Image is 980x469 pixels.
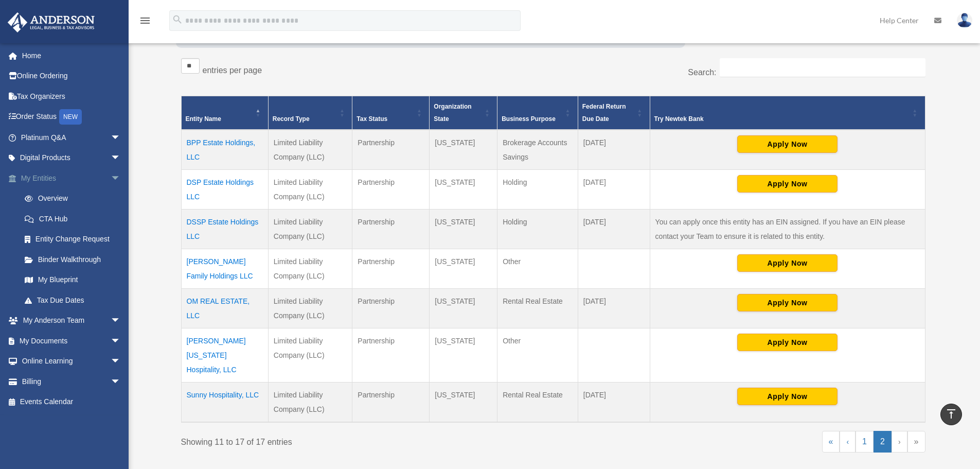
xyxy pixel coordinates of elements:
span: Business Purpose [502,115,556,123]
i: menu [139,14,151,27]
a: Tax Due Dates [14,290,136,310]
td: Other [497,328,578,383]
span: Entity Name [186,115,221,123]
button: Apply Now [737,175,838,193]
td: [DATE] [578,210,650,249]
td: Limited Liability Company (LLC) [268,328,352,383]
img: Anderson Advisors Platinum Portal [5,12,98,32]
label: Search: [688,68,716,77]
td: [US_STATE] [430,383,497,423]
a: Digital Productsarrow_drop_down [7,148,136,168]
span: Organization State [434,103,471,123]
label: entries per page [203,66,262,75]
td: Partnership [352,289,430,328]
span: arrow_drop_down [111,371,131,392]
td: Brokerage Accounts Savings [497,130,578,170]
span: arrow_drop_down [111,127,131,148]
a: Billingarrow_drop_down [7,371,136,392]
th: Try Newtek Bank : Activate to sort [650,96,925,130]
div: Try Newtek Bank [654,113,910,125]
td: Holding [497,170,578,210]
td: [PERSON_NAME] [US_STATE] Hospitality, LLC [181,328,268,383]
span: arrow_drop_down [111,148,131,169]
span: Federal Return Due Date [582,103,626,123]
a: menu [139,18,151,27]
button: Apply Now [737,135,838,153]
span: arrow_drop_down [111,351,131,372]
td: Rental Real Estate [497,383,578,423]
button: Apply Now [737,334,838,351]
td: Partnership [352,130,430,170]
a: My Blueprint [14,270,136,290]
th: Federal Return Due Date: Activate to sort [578,96,650,130]
td: Partnership [352,383,430,423]
th: Record Type: Activate to sort [268,96,352,130]
td: [US_STATE] [430,289,497,328]
div: NEW [59,109,82,125]
a: Overview [14,188,131,209]
td: Limited Liability Company (LLC) [268,210,352,249]
td: [US_STATE] [430,249,497,289]
a: Order StatusNEW [7,107,136,128]
td: [DATE] [578,130,650,170]
i: search [172,14,183,25]
td: [US_STATE] [430,170,497,210]
td: DSP Estate Holdings LLC [181,170,268,210]
a: Entity Change Request [14,229,136,250]
td: You can apply once this entity has an EIN assigned. If you have an EIN please contact your Team t... [650,210,925,249]
i: vertical_align_top [945,408,957,420]
a: Platinum Q&Aarrow_drop_down [7,127,136,148]
a: Online Learningarrow_drop_down [7,351,136,372]
td: DSSP Estate Holdings LLC [181,210,268,249]
span: Record Type [273,115,310,123]
td: Limited Liability Company (LLC) [268,249,352,289]
td: Other [497,249,578,289]
img: User Pic [957,13,972,28]
td: Limited Liability Company (LLC) [268,170,352,210]
a: Binder Walkthrough [14,249,136,270]
a: CTA Hub [14,209,136,229]
div: Showing 11 to 17 of 17 entries [181,431,546,449]
a: Home [7,45,136,66]
a: vertical_align_top [940,404,962,425]
td: [US_STATE] [430,328,497,383]
td: BPP Estate Holdings, LLC [181,130,268,170]
a: My Documentsarrow_drop_down [7,331,136,351]
th: Entity Name: Activate to invert sorting [181,96,268,130]
a: Online Ordering [7,66,136,86]
span: arrow_drop_down [111,310,131,332]
td: Partnership [352,328,430,383]
th: Tax Status: Activate to sort [352,96,430,130]
td: Holding [497,210,578,249]
td: Partnership [352,249,430,289]
button: Apply Now [737,254,838,272]
td: [US_STATE] [430,210,497,249]
td: OM REAL ESTATE, LLC [181,289,268,328]
td: [DATE] [578,289,650,328]
td: Limited Liability Company (LLC) [268,383,352,423]
a: Tax Organizers [7,86,136,107]
a: My Entitiesarrow_drop_down [7,168,136,188]
td: Partnership [352,170,430,210]
a: First [822,431,840,453]
button: Apply Now [737,294,838,311]
td: [DATE] [578,170,650,210]
a: 2 [874,431,892,453]
span: Tax Status [357,115,387,123]
th: Business Purpose: Activate to sort [497,96,578,130]
a: 1 [856,431,874,453]
span: arrow_drop_down [111,331,131,352]
a: My Anderson Teamarrow_drop_down [7,310,136,331]
span: arrow_drop_down [111,168,131,189]
td: [PERSON_NAME] Family Holdings LLC [181,249,268,289]
td: Limited Liability Company (LLC) [268,130,352,170]
a: Events Calendar [7,392,136,412]
td: Partnership [352,210,430,249]
button: Apply Now [737,388,838,405]
td: Sunny Hospitality, LLC [181,383,268,423]
td: Rental Real Estate [497,289,578,328]
td: [US_STATE] [430,130,497,170]
a: Previous [840,431,856,453]
td: Limited Liability Company (LLC) [268,289,352,328]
